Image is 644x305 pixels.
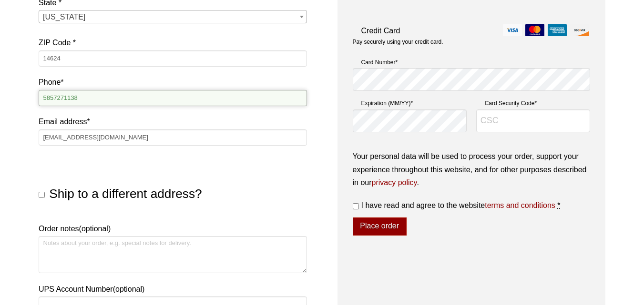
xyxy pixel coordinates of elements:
label: Expiration (MM/YY) [353,98,467,108]
img: visa [503,24,522,36]
label: Card Number [353,58,590,67]
abbr: required [557,201,560,209]
input: Ship to a different address? [39,192,45,198]
label: Card Security Code [476,98,590,108]
button: Place order [353,217,407,236]
a: terms and conditions [485,201,555,209]
img: mastercard [525,24,544,36]
span: State [39,10,307,23]
img: discover [570,24,589,36]
input: CSC [476,109,590,132]
span: I have read and agree to the website [361,201,555,209]
input: I have read and agree to the websiteterms and conditions * [353,203,359,209]
label: Email address [39,115,307,128]
span: New York [39,10,306,24]
span: (optional) [79,225,111,233]
label: ZIP Code [39,36,307,49]
label: UPS Account Number [39,283,307,295]
p: Pay securely using your credit card. [353,38,590,46]
label: Credit Card [353,24,590,37]
span: (optional) [113,285,145,293]
label: Phone [39,76,307,89]
span: Ship to a different address? [49,187,202,201]
fieldset: Payment Info [353,54,590,140]
p: Your personal data will be used to process your order, support your experience throughout this we... [353,150,590,189]
label: Order notes [39,222,307,235]
a: privacy policy [372,178,417,187]
img: amex [548,24,567,36]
